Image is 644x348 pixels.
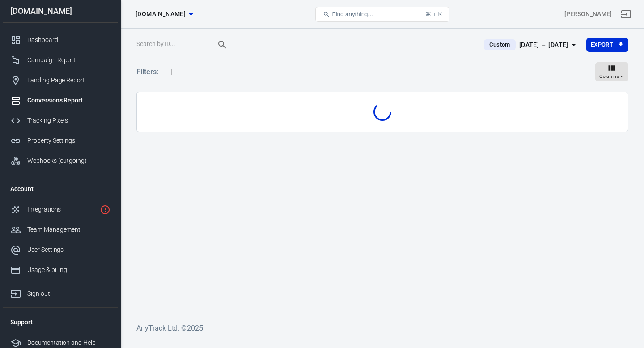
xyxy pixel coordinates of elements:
div: ⌘ + K [425,11,442,17]
span: Custom [486,40,513,49]
div: Documentation and Help [27,338,110,348]
a: Landing Page Report [3,70,118,90]
span: Find anything... [332,11,373,17]
div: Sign out [27,289,110,298]
button: Find anything...⌘ + K [315,7,449,22]
a: Webhooks (outgoing) [3,151,118,171]
input: Search by ID... [136,39,208,51]
div: Conversions Report [27,96,110,105]
div: Team Management [27,225,110,234]
div: Campaign Report [27,55,110,65]
svg: 2 networks not verified yet [100,204,110,215]
a: Tracking Pixels [3,110,118,131]
a: Usage & billing [3,260,118,280]
li: Support [3,311,118,333]
div: [DOMAIN_NAME] [3,7,118,15]
div: Account id: UQweojfB [564,9,612,19]
button: Columns [595,62,628,82]
a: User Settings [3,240,118,260]
a: Campaign Report [3,50,118,70]
button: [DOMAIN_NAME] [132,6,196,22]
div: Tracking Pixels [27,116,110,125]
a: Sign out [3,280,118,304]
span: Columns [599,72,619,81]
button: Export [586,38,628,52]
a: Integrations [3,199,118,220]
div: Dashboard [27,35,110,45]
h5: Filters: [136,58,158,86]
span: dealsmocktail.com [136,8,186,20]
div: Property Settings [27,136,110,145]
button: Custom[DATE] － [DATE] [477,38,586,52]
a: Dashboard [3,30,118,50]
div: User Settings [27,245,110,255]
div: Integrations [27,205,96,214]
a: Team Management [3,220,118,240]
li: Account [3,178,118,199]
div: Usage & billing [27,265,110,275]
div: Landing Page Report [27,76,110,85]
a: Conversions Report [3,90,118,110]
h6: AnyTrack Ltd. © 2025 [136,323,628,334]
div: [DATE] － [DATE] [519,39,568,51]
button: Search [212,34,233,55]
a: Sign out [615,4,637,25]
a: Property Settings [3,131,118,151]
div: Webhooks (outgoing) [27,156,110,166]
